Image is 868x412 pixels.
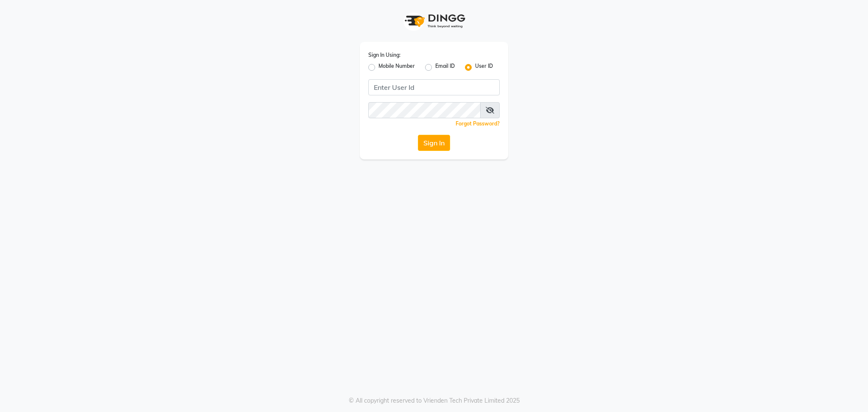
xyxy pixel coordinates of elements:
[378,62,415,72] label: Mobile Number
[475,62,493,72] label: User ID
[435,62,455,72] label: Email ID
[368,79,500,95] input: Username
[368,102,481,118] input: Username
[418,135,450,151] button: Sign In
[368,51,401,59] label: Sign In Using:
[400,8,468,33] img: logo1.svg
[456,120,500,127] a: Forgot Password?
